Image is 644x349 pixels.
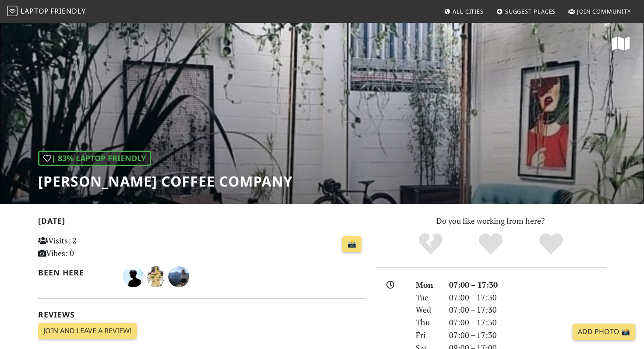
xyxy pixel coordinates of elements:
span: All Cities [453,7,484,15]
span: Laptop [21,6,49,16]
img: LaptopFriendly [7,6,18,16]
div: Yes [460,232,521,256]
span: Kayleigh Halstead [168,271,189,281]
div: Definitely! [521,232,581,256]
div: Mon [410,278,444,291]
span: Friendly [50,6,85,16]
a: Add Photo 📸 [573,324,635,340]
img: 3028-hajime.jpg [123,266,144,287]
div: Fri [410,329,444,342]
span: Hajime Chan [123,271,145,281]
a: All Cities [440,4,487,19]
div: 07:00 – 17:30 [444,316,611,329]
div: Wed [410,303,444,316]
a: Join and leave a review! [38,323,137,339]
div: No [400,232,461,256]
h2: Reviews [38,310,365,319]
div: 07:00 – 17:30 [444,303,611,316]
img: 1310-kayleigh.jpg [168,266,189,287]
a: 📸 [342,236,361,253]
span: Join Community [577,7,631,15]
img: 1875-mya.jpg [145,266,166,287]
p: Visits: 2 Vibes: 0 [38,234,140,260]
div: | 83% Laptop Friendly [38,151,151,166]
h2: Been here [38,268,112,277]
h1: [PERSON_NAME] Coffee Company [38,173,293,190]
a: Suggest Places [493,4,559,19]
div: 07:00 – 17:30 [444,291,611,304]
div: 07:00 – 17:30 [444,329,611,342]
div: Tue [410,291,444,304]
h2: [DATE] [38,216,365,229]
span: Mya Chowdhury [145,271,168,281]
div: 07:00 – 17:30 [444,278,611,291]
a: Join Community [565,4,634,19]
div: Thu [410,316,444,329]
a: LaptopFriendly LaptopFriendly [7,4,86,19]
span: Suggest Places [505,7,556,15]
p: Do you like working from here? [375,215,606,227]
